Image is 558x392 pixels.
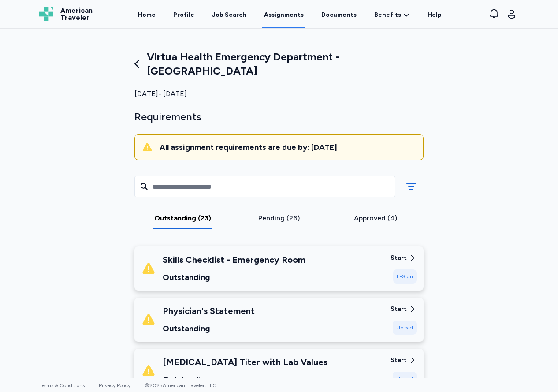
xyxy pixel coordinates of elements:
div: Requirements [134,110,424,124]
div: Approved (4) [331,213,420,224]
a: Privacy Policy [99,382,130,388]
span: © 2025 American Traveler, LLC [145,382,216,388]
a: Assignments [262,1,305,28]
div: Outstanding [163,373,327,386]
div: Physician's Statement [163,305,255,317]
div: Upload [393,321,417,335]
div: All assignment requirements are due by: [DATE] [160,142,416,153]
div: Skills Checklist - Emergency Room [163,254,305,266]
div: Start [391,356,407,365]
div: [DATE] - [DATE] [134,89,424,99]
div: Start [391,305,407,314]
div: [MEDICAL_DATA] Titer with Lab Values [163,356,327,368]
a: Benefits [374,11,410,19]
div: E-Sign [393,269,417,284]
div: Upload [393,372,417,386]
div: Outstanding [163,271,305,284]
div: Outstanding [163,322,255,335]
div: Virtua Health Emergency Department - [GEOGRAPHIC_DATA] [134,50,424,78]
img: Logo [39,7,53,21]
div: Outstanding (23) [138,213,227,224]
div: Pending (26) [234,213,324,224]
div: Job Search [212,11,246,19]
div: Start [391,254,407,262]
span: American Traveler [60,7,93,21]
a: Terms & Conditions [39,382,85,388]
span: Benefits [374,11,401,19]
